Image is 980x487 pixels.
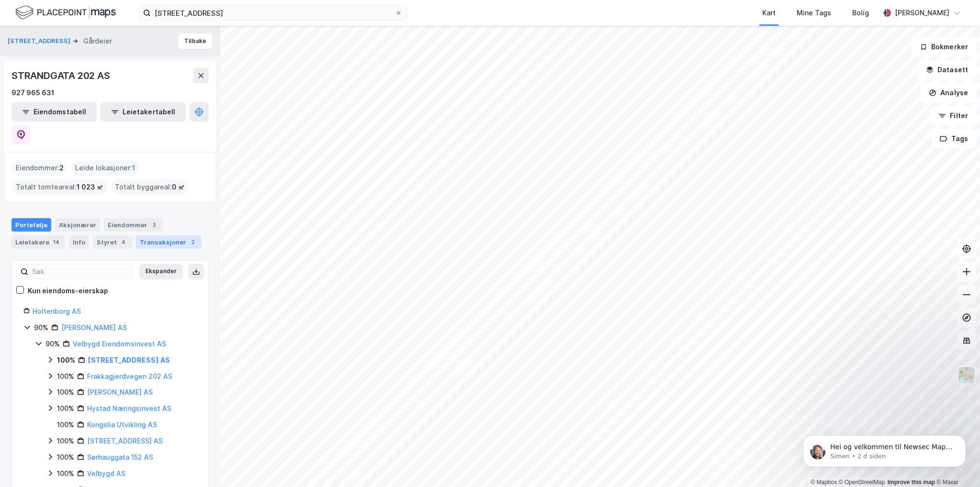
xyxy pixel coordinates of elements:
div: [PERSON_NAME] [895,7,949,19]
div: Kun eiendoms-eierskap [28,285,108,297]
a: [PERSON_NAME] AS [87,388,153,396]
a: Improve this map [888,479,935,486]
div: 14 [51,237,61,247]
div: 90% [34,322,48,333]
div: 100% [57,452,74,463]
div: 100% [57,387,74,398]
div: Styret [93,235,132,249]
div: STRANDGATA 202 AS [11,68,112,83]
input: Søk [28,265,133,279]
div: 100% [57,468,74,479]
a: Kongslia Utvikling AS [87,421,157,429]
div: 90% [45,338,60,350]
a: OpenStreetMap [839,479,885,486]
input: Søk på adresse, matrikkel, gårdeiere, leietakere eller personer [151,6,395,20]
button: Eiendomstabell [11,102,97,122]
div: Leietakere [11,235,65,249]
span: 0 ㎡ [172,181,185,193]
a: Velbygd AS [87,469,125,477]
div: 100% [57,354,75,366]
img: logo.f888ab2527a4732fd821a326f86c7f29.svg [15,4,116,21]
div: Totalt tomteareal : [12,179,107,195]
div: Portefølje [11,218,51,232]
button: Tilbake [178,33,212,49]
div: Aksjonærer [55,218,100,232]
div: 2 [188,237,198,247]
a: [STREET_ADDRESS] AS [88,356,170,364]
div: 100% [57,371,74,382]
div: 100% [57,403,74,414]
div: Gårdeier [83,35,112,47]
div: Eiendommer : [12,160,67,176]
button: Analyse [921,83,976,102]
div: 4 [119,237,128,247]
img: Z [958,366,976,384]
iframe: Intercom notifications melding [789,415,980,482]
button: Bokmerker [912,37,976,56]
div: Bolig [852,7,869,19]
div: Eiendommer [104,218,163,232]
a: Frakkagjerdvegen 202 AS [87,372,172,380]
div: Leide lokasjoner : [71,160,139,176]
a: [STREET_ADDRESS] AS [87,437,163,445]
div: 2 [149,220,159,230]
div: Totalt byggareal : [111,179,189,195]
div: Info [69,235,89,249]
div: Transaksjoner [136,235,201,249]
span: 2 [59,162,64,174]
div: 100% [57,435,74,447]
button: Leietakertabell [100,102,186,122]
button: [STREET_ADDRESS] [8,36,72,46]
span: 1 023 ㎡ [77,181,103,193]
button: Ekspander [139,264,183,279]
a: Sørhauggata 152 AS [87,453,153,461]
button: Datasett [918,60,976,79]
div: 927 965 631 [11,87,55,99]
a: Hystad Næringsinvest AS [87,404,171,412]
button: Filter [930,106,976,125]
button: Tags [932,129,976,148]
span: 1 [132,162,135,174]
div: 100% [57,419,74,431]
div: Mine Tags [797,7,831,19]
a: Holtenborg AS [33,307,81,315]
a: [PERSON_NAME] AS [61,323,127,332]
div: Kart [762,7,776,19]
a: Mapbox [811,479,837,486]
a: Velbygd Eiendomsinvest AS [73,340,166,348]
